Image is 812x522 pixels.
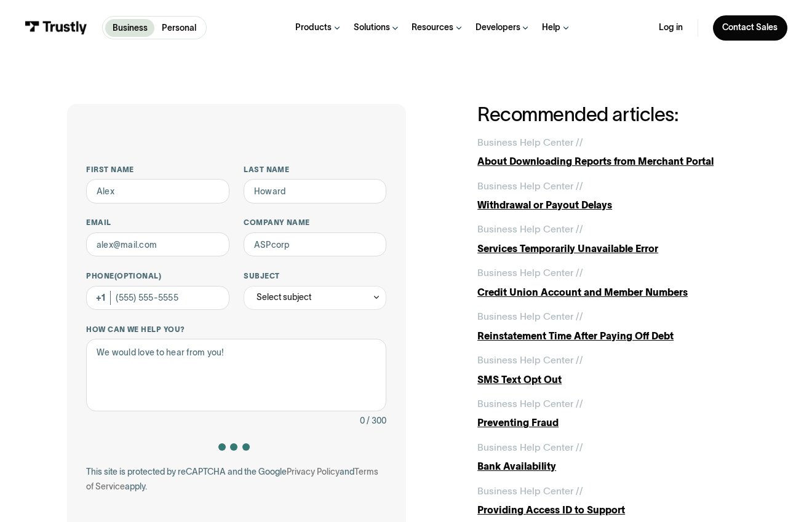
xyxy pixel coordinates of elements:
[244,165,386,175] label: Last name
[360,414,365,429] div: 0
[113,22,148,34] p: Business
[579,397,583,411] div: /
[477,266,745,299] a: Business Help Center //Credit Union Account and Member Numbers
[579,222,583,237] div: /
[579,179,583,194] div: /
[579,440,583,455] div: /
[257,290,311,305] div: Select subject
[579,309,583,324] div: /
[477,353,579,368] div: Business Help Center /
[244,218,386,227] label: Company name
[154,19,204,37] a: Personal
[367,414,386,429] div: / 300
[86,467,378,491] a: Terms of Service
[477,154,745,169] div: About Downloading Reports from Merchant Portal
[476,22,520,33] div: Developers
[579,353,583,368] div: /
[477,416,745,430] div: Preventing Fraud
[287,467,340,477] a: Privacy Policy
[114,272,162,280] span: (Optional)
[477,459,745,474] div: Bank Availability
[86,271,229,281] label: Phone
[542,22,560,33] div: Help
[244,179,386,203] input: Howard
[477,503,745,518] div: Providing Access ID to Support
[86,165,229,175] label: First name
[477,440,579,455] div: Business Help Center /
[86,286,229,310] input: (555) 555-5555
[105,19,155,37] a: Business
[477,135,579,150] div: Business Help Center /
[659,22,683,33] a: Log in
[477,397,579,411] div: Business Help Center /
[477,179,745,213] a: Business Help Center //Withdrawal or Payout Delays
[477,440,745,474] a: Business Help Center //Bank Availability
[477,285,745,300] div: Credit Union Account and Member Numbers
[86,325,386,334] label: How can we help you?
[477,222,745,256] a: Business Help Center //Services Temporarily Unavailable Error
[162,22,196,34] p: Personal
[713,15,788,41] a: Contact Sales
[477,353,745,387] a: Business Help Center //SMS Text Opt Out
[477,222,579,237] div: Business Help Center /
[295,22,332,33] div: Products
[244,271,386,281] label: Subject
[86,232,229,256] input: alex@mail.com
[579,266,583,280] div: /
[477,135,745,169] a: Business Help Center //About Downloading Reports from Merchant Portal
[244,232,386,256] input: ASPcorp
[86,218,229,227] label: Email
[354,22,390,33] div: Solutions
[477,179,579,194] div: Business Help Center /
[477,242,745,256] div: Services Temporarily Unavailable Error
[477,484,745,518] a: Business Help Center //Providing Access ID to Support
[25,21,87,34] img: Trustly Logo
[579,135,583,150] div: /
[477,198,745,213] div: Withdrawal or Payout Delays
[477,329,745,344] div: Reinstatement Time After Paying Off Debt
[722,22,778,33] div: Contact Sales
[477,484,579,499] div: Business Help Center /
[477,309,579,324] div: Business Help Center /
[86,179,229,203] input: Alex
[86,465,386,494] div: This site is protected by reCAPTCHA and the Google and apply.
[477,309,745,343] a: Business Help Center //Reinstatement Time After Paying Off Debt
[477,266,579,280] div: Business Help Center /
[412,22,453,33] div: Resources
[579,484,583,499] div: /
[477,104,745,125] h2: Recommended articles:
[477,397,745,430] a: Business Help Center //Preventing Fraud
[477,373,745,387] div: SMS Text Opt Out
